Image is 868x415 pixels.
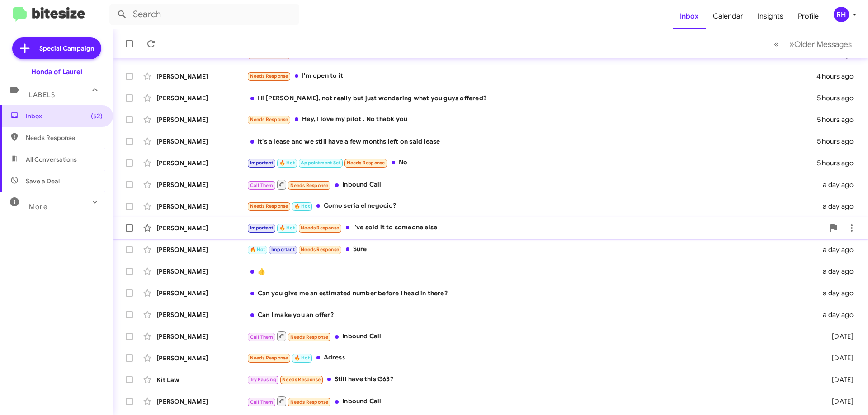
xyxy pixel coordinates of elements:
span: Call Them [250,399,274,405]
input: Search [109,4,299,25]
span: Try Pausing [250,377,276,382]
span: Needs Response [301,225,339,231]
div: [PERSON_NAME] [156,397,247,406]
div: Sure [247,244,817,255]
div: [PERSON_NAME] [156,137,247,146]
div: 5 hours ago [817,115,861,124]
div: a day ago [817,202,861,211]
div: 4 hours ago [816,72,861,81]
div: [DATE] [817,397,861,406]
span: Needs Response [301,247,339,252]
div: a day ago [817,267,861,276]
div: a day ago [817,180,861,189]
span: Needs Response [250,117,288,122]
div: [DATE] [817,375,861,384]
div: Still have this G63? [247,374,817,385]
div: [PERSON_NAME] [156,354,247,363]
div: [PERSON_NAME] [156,159,247,168]
div: [PERSON_NAME] [156,115,247,124]
div: Can you give me an estimated number before I head in there? [247,289,817,298]
div: [PERSON_NAME] [156,180,247,189]
div: [PERSON_NAME] [156,332,247,341]
div: I've sold it to someone else [247,223,825,233]
div: [PERSON_NAME] [156,202,247,211]
span: Important [250,225,274,231]
div: I'm open to it [247,71,816,81]
div: Can I make you an offer? [247,310,817,319]
span: Needs Response [282,377,321,382]
button: Next [784,35,857,53]
a: Profile [791,3,826,29]
span: Older Messages [794,39,852,49]
div: [DATE] [817,354,861,363]
nav: Page navigation example [769,35,857,53]
div: No [247,158,817,168]
span: Needs Response [250,203,288,209]
div: 5 hours ago [817,159,861,168]
div: Kit Law [156,375,247,384]
div: Inbound Call [247,179,817,190]
div: 5 hours ago [817,93,861,103]
div: [PERSON_NAME] [156,224,247,233]
span: Special Campaign [39,44,94,53]
span: All Conversations [26,155,77,164]
span: 🔥 Hot [294,355,310,361]
span: Important [271,247,295,252]
a: Special Campaign [12,37,101,59]
button: RH [826,7,858,22]
div: It's a lease and we still have a few months left on said lease [247,137,817,146]
span: Labels [29,91,55,99]
div: [PERSON_NAME] [156,289,247,298]
span: Needs Response [290,334,329,340]
span: Inbox [26,112,103,121]
div: Honda of Laurel [31,67,82,76]
div: [PERSON_NAME] [156,245,247,254]
div: [DATE] [817,332,861,341]
a: Calendar [706,3,750,29]
div: Inbound Call [247,396,817,407]
a: Insights [750,3,791,29]
span: Needs Response [250,355,288,361]
span: (52) [91,112,103,121]
div: Inbound Call [247,331,817,342]
span: More [29,203,47,211]
div: 👍 [247,267,817,276]
div: [PERSON_NAME] [156,72,247,81]
span: 🔥 Hot [294,203,310,209]
a: Inbox [673,3,706,29]
div: Adress [247,353,817,363]
span: Call Them [250,334,274,340]
div: Hi [PERSON_NAME], not really but just wondering what you guys offered? [247,93,817,103]
span: Needs Response [250,73,288,79]
span: Call Them [250,182,274,188]
span: 🔥 Hot [279,225,295,231]
span: Needs Response [290,399,329,405]
span: Needs Response [347,160,385,166]
div: Como sería el negocio? [247,201,817,211]
div: a day ago [817,310,861,319]
span: « [774,38,779,50]
span: Important [250,160,274,166]
div: RH [834,7,849,22]
span: Needs Response [290,182,329,188]
span: 🔥 Hot [250,247,265,252]
div: a day ago [817,289,861,298]
span: 🔥 Hot [279,160,295,166]
span: Needs Response [26,133,103,142]
button: Previous [769,35,784,53]
div: [PERSON_NAME] [156,310,247,319]
div: [PERSON_NAME] [156,267,247,276]
div: [PERSON_NAME] [156,93,247,103]
div: Hey, I love my pilot . No thabk you [247,114,817,125]
span: » [789,38,794,50]
span: Save a Deal [26,177,60,186]
span: Appointment Set [301,160,340,166]
div: a day ago [817,245,861,254]
div: 5 hours ago [817,137,861,146]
